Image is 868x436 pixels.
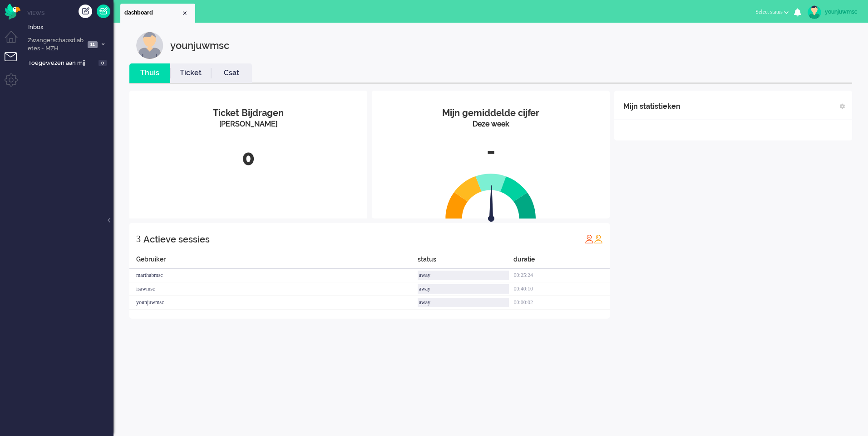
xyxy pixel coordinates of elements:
span: Zwangerschapsdiabetes - MZH [26,36,85,53]
a: Inbox [26,22,113,32]
span: 11 [88,41,98,48]
span: Select status [755,9,783,15]
a: Ticket [170,68,211,78]
img: semi_circle.svg [445,173,536,219]
li: Ticket [170,63,211,83]
img: profile_red.svg [585,234,594,243]
div: 00:25:24 [513,269,610,282]
div: status [418,255,514,269]
div: younjuwmsc [129,296,418,310]
div: Actieve sessies [143,230,210,248]
a: Toegewezen aan mij 0 [26,58,113,68]
div: Creëer ticket [79,5,92,18]
li: Dashboard menu [5,31,25,51]
a: younjuwmsc [806,5,859,19]
span: 0 [99,60,107,67]
a: Quick Ticket [97,5,110,18]
span: Inbox [28,23,113,32]
div: 00:40:10 [513,282,610,296]
div: away [418,298,509,307]
div: marthabmsc [129,269,418,282]
div: duratie [513,255,610,269]
li: Tickets menu [5,52,25,73]
li: Admin menu [5,73,25,94]
a: Csat [211,68,252,78]
img: customer.svg [136,32,163,59]
li: Csat [211,63,252,83]
img: flow_omnibird.svg [5,4,20,19]
button: Select status [750,5,794,19]
div: 00:00:02 [513,296,610,310]
div: Close tab [181,10,188,17]
div: Deze week [379,119,603,130]
img: profile_orange.svg [594,234,603,243]
div: 3 [136,230,141,248]
div: isawmsc [129,282,418,296]
div: 0 [136,143,360,173]
a: Thuis [129,68,170,78]
div: Ticket Bijdragen [136,107,360,120]
div: younjuwmsc [825,7,859,16]
li: Select status [750,3,794,23]
div: younjuwmsc [170,32,229,59]
img: avatar [808,5,821,19]
span: dashboard [124,9,181,17]
li: Views [27,9,113,17]
div: - [379,136,603,166]
div: Mijn gemiddelde cijfer [379,107,603,120]
li: Thuis [129,63,170,83]
a: Omnidesk [5,6,20,13]
div: Gebruiker [129,255,418,269]
div: [PERSON_NAME] [136,119,360,130]
div: away [418,271,509,280]
li: Dashboard [120,4,195,23]
div: Mijn statistieken [623,97,681,116]
span: Toegewezen aan mij [28,59,96,68]
div: away [418,284,509,294]
img: arrow.svg [472,185,511,224]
